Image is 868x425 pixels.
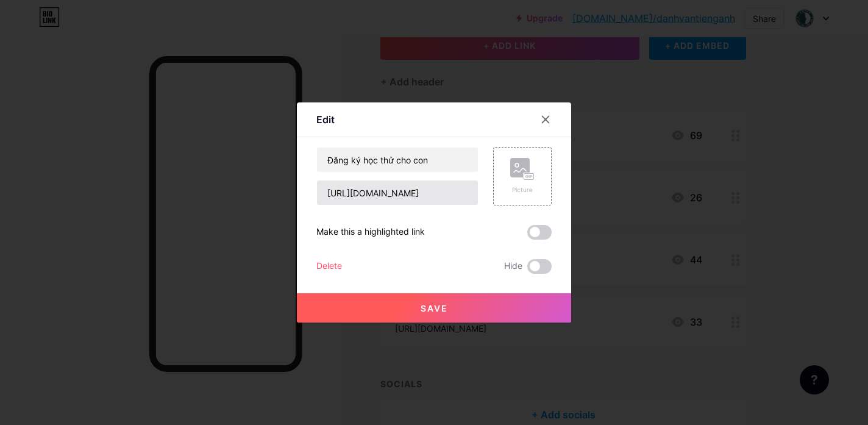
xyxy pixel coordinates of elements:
[297,293,571,323] button: Save
[510,185,535,195] div: Picture
[316,225,425,240] div: Make this a highlighted link
[317,180,478,205] input: URL
[421,303,448,313] span: Save
[317,148,478,172] input: Title
[316,112,335,127] div: Edit
[504,259,522,274] span: Hide
[316,259,342,274] div: Delete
